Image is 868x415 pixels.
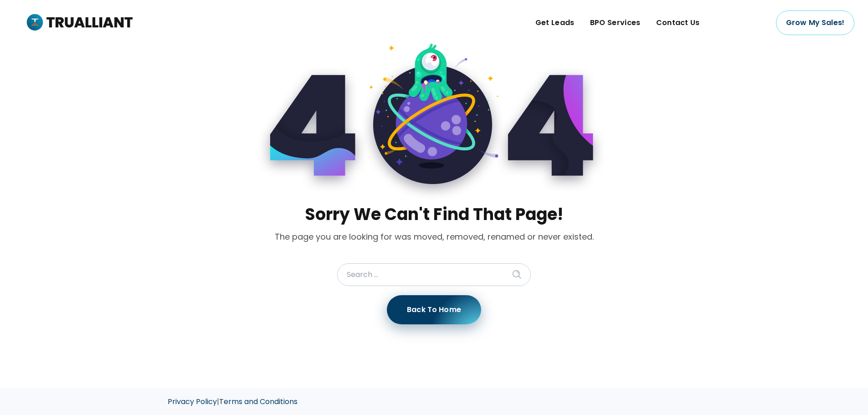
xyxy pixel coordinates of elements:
input: Search … [337,263,531,286]
a: Terms and Conditions [219,396,298,407]
span: Get Leads [535,16,575,30]
img: 404 [258,18,605,200]
span: Back to home [407,302,461,317]
div: | [168,388,701,409]
span: BPO Services [590,16,641,30]
a: Grow My Sales! [776,10,854,35]
a: Privacy Policy [168,396,217,407]
span: Contact Us [656,16,700,30]
a: Back to home [387,295,481,324]
h2: Sorry We Can't Find That Page! [190,204,678,225]
p: The page you are looking for was moved, removed, renamed or never existed. [190,229,678,245]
